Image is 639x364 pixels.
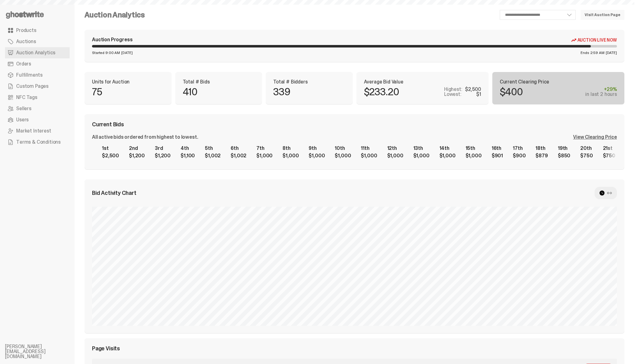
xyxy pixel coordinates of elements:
div: 18th [536,146,548,151]
div: $1,000 [466,153,482,158]
p: Total # Bidders [273,79,345,84]
div: $2,500 [465,87,481,92]
a: Custom Pages [5,81,70,92]
div: 8th [283,146,299,151]
p: Current Clearing Price [500,79,617,84]
p: Lowest: [444,92,462,97]
div: 6th [231,146,246,151]
div: 1st [102,146,119,151]
h4: Auction Analytics [85,11,145,19]
div: in last 2 hours [585,92,617,97]
div: 5th [205,146,221,151]
div: Auction Progress [92,37,132,43]
div: +29% [585,87,617,92]
span: Auction Analytics [16,50,55,55]
div: 13th [413,146,430,151]
a: Orders [5,58,70,70]
span: Custom Pages [16,84,48,89]
div: 17th [513,146,526,151]
li: [PERSON_NAME][EMAIL_ADDRESS][DOMAIN_NAME] [5,344,80,359]
a: Users [5,114,70,125]
div: 21st [603,146,615,151]
div: 10th [335,146,351,151]
span: Fulfillments [16,73,43,78]
div: $750 [603,153,615,158]
div: $1,000 [413,153,430,158]
div: $2,500 [102,153,119,158]
span: Bid Activity Chart [92,190,136,196]
div: $1,000 [361,153,377,158]
span: [DATE] [121,51,132,55]
div: 12th [387,146,403,151]
span: Auction Live Now [577,38,617,43]
p: 75 [92,87,102,97]
div: $850 [558,153,570,158]
div: $1,000 [439,153,456,158]
span: Sellers [16,106,31,111]
span: [DATE] [606,51,617,55]
span: Orders [16,61,31,66]
div: 20th [580,146,593,151]
div: 16th [492,146,503,151]
p: 339 [273,87,291,97]
a: Terms & Conditions [5,137,70,148]
span: Ends 2:59 AM [581,51,605,55]
div: 11th [361,146,377,151]
div: 7th [256,146,273,151]
span: Auctions [16,39,36,44]
span: Users [16,117,29,122]
div: $1,002 [205,153,221,158]
span: Page Visits [92,346,120,351]
div: 15th [466,146,482,151]
div: $750 [580,153,593,158]
div: $1,000 [256,153,273,158]
div: 3rd [155,146,171,151]
a: Auction Analytics [5,47,70,58]
div: $900 [513,153,526,158]
div: All active bids ordered from highest to lowest. [92,135,198,140]
div: $1,002 [231,153,246,158]
p: $400 [500,87,523,97]
div: $1,100 [181,153,195,158]
p: $233.20 [364,87,399,97]
div: $879 [536,153,548,158]
span: Market Interest [16,128,51,133]
a: Market Interest [5,125,70,137]
div: 4th [181,146,195,151]
div: $1,000 [283,153,299,158]
a: Fulfillments [5,70,70,81]
p: Highest: [444,87,462,92]
div: $901 [492,153,503,158]
span: Terms & Conditions [16,140,61,145]
div: $1,200 [129,153,145,158]
div: $1,000 [309,153,325,158]
span: Started 9:00 AM [92,51,120,55]
a: Visit Auction Page [581,10,624,20]
p: 410 [183,87,198,97]
p: Total # Bids [183,79,255,84]
p: Units for Auction [92,79,164,84]
a: Products [5,25,70,36]
div: $1 [476,92,481,97]
div: View Clearing Price [573,135,617,140]
span: NFC Tags [16,95,37,100]
div: $1,000 [387,153,403,158]
div: 14th [439,146,456,151]
a: NFC Tags [5,92,70,103]
div: 19th [558,146,570,151]
div: 2nd [129,146,145,151]
a: Auctions [5,36,70,47]
div: 9th [309,146,325,151]
span: Current Bids [92,122,124,127]
span: Products [16,28,36,33]
div: $1,000 [335,153,351,158]
p: Average Bid Value [364,79,481,84]
a: Sellers [5,103,70,114]
div: $1,200 [155,153,171,158]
